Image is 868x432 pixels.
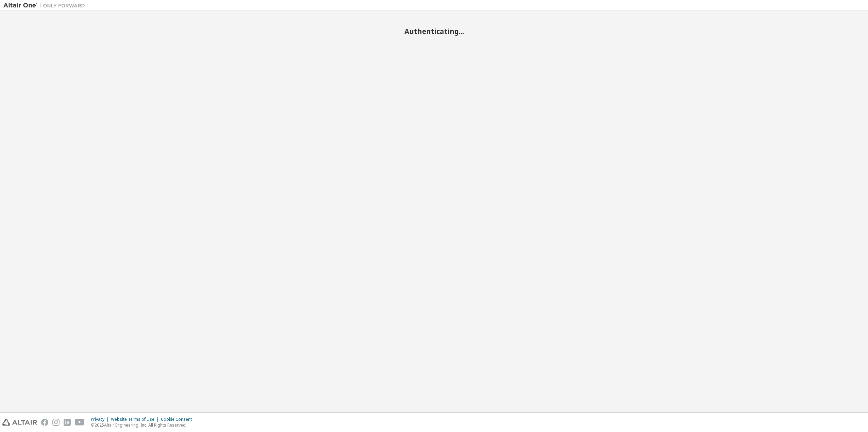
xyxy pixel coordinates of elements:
div: Website Terms of Use [111,417,161,422]
img: instagram.svg [52,419,60,426]
img: linkedin.svg [64,419,71,426]
div: Cookie Consent [161,417,196,422]
h2: Authenticating... [3,27,865,36]
p: © 2025 Altair Engineering, Inc. All Rights Reserved. [91,422,196,428]
img: youtube.svg [75,419,85,426]
img: altair_logo.svg [2,419,37,426]
img: Altair One [3,2,88,9]
img: facebook.svg [41,419,48,426]
div: Privacy [91,417,111,422]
